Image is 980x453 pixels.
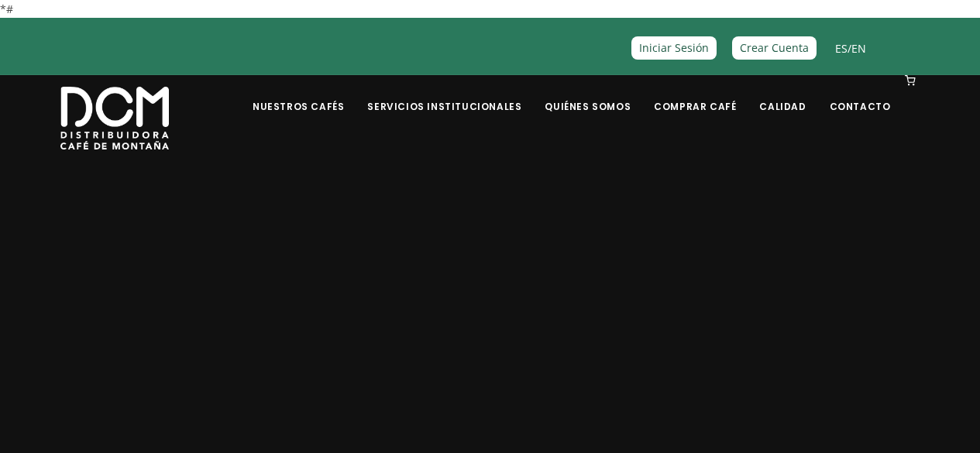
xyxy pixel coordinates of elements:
[835,39,866,57] span: /
[732,36,817,59] a: Crear Cuenta
[243,77,353,113] a: Nuestros Cafés
[645,77,745,113] a: Comprar Café
[631,36,717,59] a: Iniciar Sesión
[835,41,848,56] a: ES
[820,77,900,113] a: Contacto
[358,77,531,113] a: Servicios Institucionales
[535,77,640,113] a: Quiénes Somos
[851,41,866,56] a: EN
[750,77,815,113] a: Calidad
